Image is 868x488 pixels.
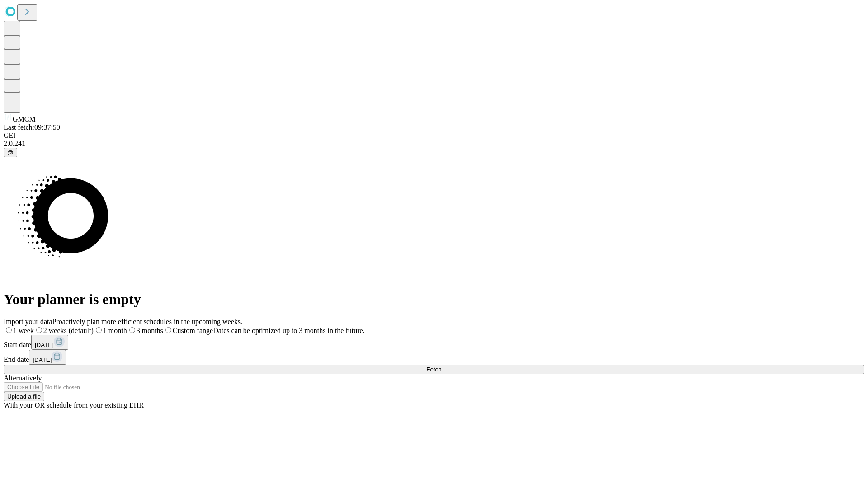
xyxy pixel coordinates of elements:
[4,350,864,365] div: End date
[173,327,213,334] span: Custom range
[4,123,60,131] span: Last fetch: 09:37:50
[4,335,864,350] div: Start date
[213,327,364,334] span: Dates can be optimized up to 3 months in the future.
[426,366,441,373] span: Fetch
[35,342,54,348] span: [DATE]
[165,327,171,333] input: Custom rangeDates can be optimized up to 3 months in the future.
[6,327,12,333] input: 1 week
[4,374,42,382] span: Alternatively
[96,327,102,333] input: 1 month
[103,327,127,334] span: 1 month
[137,327,163,334] span: 3 months
[33,357,52,363] span: [DATE]
[31,335,68,350] button: [DATE]
[4,392,44,401] button: Upload a file
[29,350,66,365] button: [DATE]
[13,115,36,123] span: GMCM
[4,318,52,325] span: Import your data
[4,140,864,148] div: 2.0.241
[4,365,864,374] button: Fetch
[4,401,144,409] span: With your OR schedule from your existing EHR
[13,327,34,334] span: 1 week
[4,148,17,157] button: @
[52,318,242,325] span: Proactively plan more efficient schedules in the upcoming weeks.
[36,327,42,333] input: 2 weeks (default)
[4,291,864,308] h1: Your planner is empty
[129,327,135,333] input: 3 months
[43,327,94,334] span: 2 weeks (default)
[4,131,864,140] div: GEI
[7,149,14,156] span: @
